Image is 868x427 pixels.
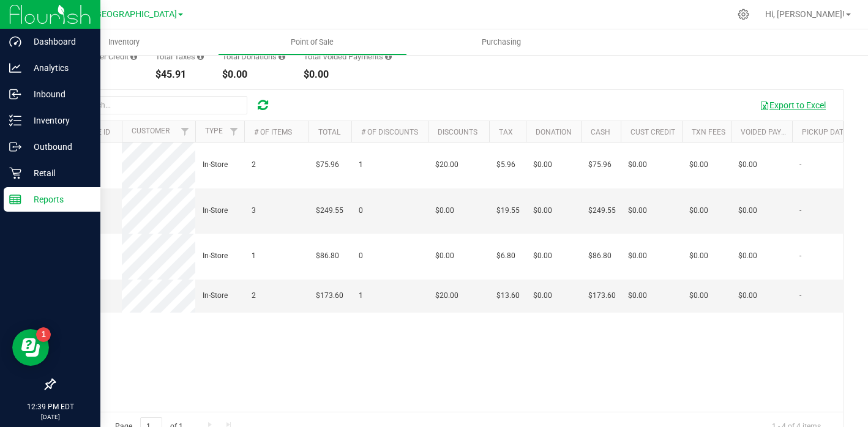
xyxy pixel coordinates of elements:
[21,192,95,207] p: Reports
[689,205,708,217] span: $0.00
[67,9,177,20] span: PSE.8-[GEOGRAPHIC_DATA]
[175,121,195,142] a: Filter
[738,205,757,217] span: $0.00
[318,128,340,136] a: Total
[752,95,834,116] button: Export to Excel
[435,250,454,262] span: $0.00
[741,128,801,136] a: Voided Payment
[316,250,339,262] span: $86.80
[197,53,204,61] i: Sum of the total taxes for all purchases in the date range.
[588,159,612,171] span: $75.96
[252,250,256,262] span: 1
[316,205,343,217] span: $249.55
[92,37,156,48] span: Inventory
[218,29,406,55] a: Point of Sale
[533,250,552,262] span: $0.00
[155,70,204,80] div: $45.91
[316,159,339,171] span: $75.96
[21,34,95,49] p: Dashboard
[407,29,596,55] a: Purchasing
[630,128,675,136] a: Cust Credit
[205,127,223,135] a: Type
[359,290,363,302] span: 1
[252,159,256,171] span: 2
[224,121,244,142] a: Filter
[64,96,247,114] input: Search...
[9,141,21,153] inline-svg: Outbound
[361,128,418,136] a: # of Discounts
[36,327,51,342] iframe: Resource center unread badge
[533,159,552,171] span: $0.00
[6,401,95,412] p: 12:39 PM EDT
[628,290,647,302] span: $0.00
[435,290,458,302] span: $20.00
[385,53,392,61] i: Sum of all voided payment transaction amounts, excluding tips and transaction fees, for all purch...
[359,250,363,262] span: 0
[628,250,647,262] span: $0.00
[222,53,285,61] div: Total Donations
[588,205,616,217] span: $249.55
[496,290,520,302] span: $13.60
[21,61,95,75] p: Analytics
[203,290,228,302] span: In-Store
[628,159,647,171] span: $0.00
[9,88,21,100] inline-svg: Inbound
[799,250,801,262] span: -
[254,128,292,136] a: # of Items
[496,250,515,262] span: $6.80
[438,128,477,136] a: Discounts
[316,290,343,302] span: $173.60
[435,159,458,171] span: $20.00
[9,62,21,74] inline-svg: Analytics
[588,250,612,262] span: $86.80
[435,205,454,217] span: $0.00
[252,290,256,302] span: 2
[29,29,218,55] a: Inventory
[203,205,228,217] span: In-Store
[222,70,285,80] div: $0.00
[591,128,610,136] a: Cash
[6,412,95,421] p: [DATE]
[689,290,708,302] span: $0.00
[304,70,392,80] div: $0.00
[21,139,95,154] p: Outbound
[692,128,725,136] a: Txn Fees
[304,53,392,61] div: Total Voided Payments
[765,9,845,19] span: Hi, [PERSON_NAME]!
[736,9,751,20] div: Manage settings
[274,37,350,48] span: Point of Sale
[689,250,708,262] span: $0.00
[132,127,170,135] a: Customer
[21,166,95,180] p: Retail
[359,159,363,171] span: 1
[496,159,515,171] span: $5.96
[12,329,49,366] iframe: Resource center
[155,53,204,61] div: Total Taxes
[689,159,708,171] span: $0.00
[21,87,95,102] p: Inbound
[628,205,647,217] span: $0.00
[203,159,228,171] span: In-Store
[279,53,285,61] i: Sum of all round-up-to-next-dollar total price adjustments for all purchases in the date range.
[499,128,513,136] a: Tax
[21,113,95,128] p: Inventory
[533,205,552,217] span: $0.00
[588,290,616,302] span: $173.60
[9,35,21,48] inline-svg: Dashboard
[738,159,757,171] span: $0.00
[9,114,21,127] inline-svg: Inventory
[130,53,137,61] i: Sum of the successful, non-voided payments using account credit for all purchases in the date range.
[9,193,21,206] inline-svg: Reports
[533,290,552,302] span: $0.00
[9,167,21,179] inline-svg: Retail
[465,37,537,48] span: Purchasing
[252,205,256,217] span: 3
[496,205,520,217] span: $19.55
[799,290,801,302] span: -
[536,128,572,136] a: Donation
[738,250,757,262] span: $0.00
[799,205,801,217] span: -
[359,205,363,217] span: 0
[738,290,757,302] span: $0.00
